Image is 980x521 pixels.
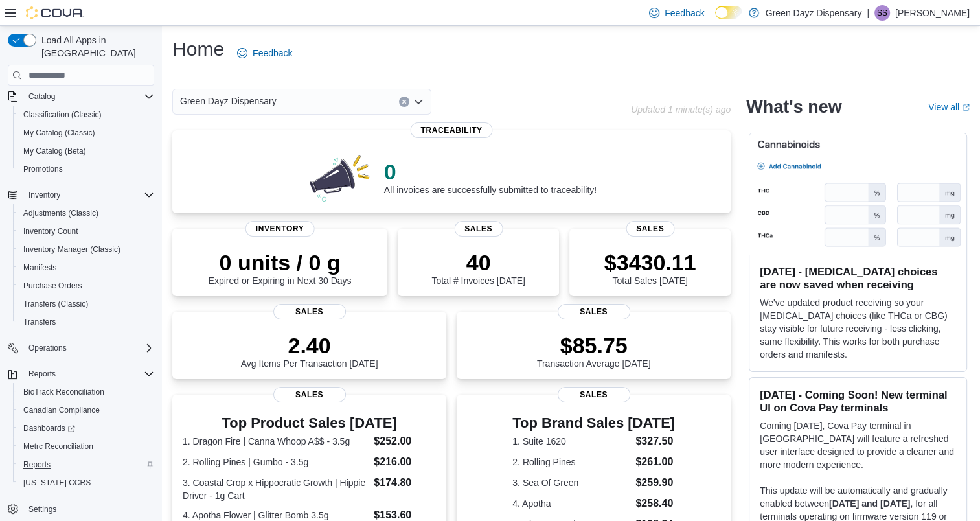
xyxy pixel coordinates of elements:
[18,107,107,122] a: Classification (Classic)
[26,6,84,19] img: Cova
[13,419,159,437] a: Dashboards
[18,402,154,418] span: Canadian Compliance
[273,387,346,402] span: Sales
[512,476,630,489] dt: 3. Sea Of Green
[36,34,154,60] span: Load All Apps in [GEOGRAPHIC_DATA]
[18,260,154,275] span: Manifests
[760,265,956,291] h3: [DATE] - [MEDICAL_DATA] choices are now saved when receiving
[23,459,51,470] span: Reports
[23,226,78,237] span: Inventory Count
[3,500,159,518] button: Settings
[172,36,224,62] h1: Home
[766,5,862,21] p: Green Dayz Dispensary
[18,143,154,159] span: My Catalog (Beta)
[18,125,100,141] a: My Catalog (Classic)
[760,388,956,414] h3: [DATE] - Coming Soon! New terminal UI on Cova Pay terminals
[537,332,651,369] div: Transaction Average [DATE]
[23,366,61,382] button: Reports
[18,278,87,294] a: Purchase Orders
[13,456,159,474] button: Reports
[23,187,65,203] button: Inventory
[13,240,159,259] button: Inventory Manager (Classic)
[28,91,55,102] span: Catalog
[18,314,154,330] span: Transfers
[209,249,352,286] div: Expired or Expiring in Next 30 Days
[23,164,63,174] span: Promotions
[18,475,96,491] a: [US_STATE] CCRS
[13,383,159,401] button: BioTrack Reconciliation
[626,221,674,237] span: Sales
[384,159,597,185] p: 0
[431,249,525,275] p: 40
[3,339,159,357] button: Operations
[273,304,346,319] span: Sales
[23,244,120,255] span: Inventory Manager (Classic)
[665,6,704,19] span: Feedback
[18,475,154,491] span: Washington CCRS
[18,402,105,418] a: Canadian Compliance
[241,332,378,358] p: 2.40
[18,314,61,330] a: Transfers
[18,205,154,221] span: Adjustments (Classic)
[3,186,159,204] button: Inventory
[18,161,68,177] a: Promotions
[18,457,154,472] span: Reports
[306,151,374,203] img: 0
[374,454,436,470] dd: $216.00
[13,160,159,178] button: Promotions
[23,502,62,517] a: Settings
[962,104,970,111] svg: External link
[23,423,75,434] span: Dashboards
[928,102,970,112] a: View allExternal link
[23,299,88,309] span: Transfers (Classic)
[241,332,378,369] div: Avg Items Per Transaction [DATE]
[18,421,80,436] a: Dashboards
[411,122,493,138] span: Traceability
[180,93,277,109] span: Green Dayz Dispensary
[23,405,100,415] span: Canadian Compliance
[715,6,742,19] input: Dark Mode
[13,277,159,295] button: Purchase Orders
[18,260,62,275] a: Manifests
[13,295,159,313] button: Transfers (Classic)
[18,439,98,454] a: Metrc Reconciliation
[558,304,630,319] span: Sales
[13,313,159,331] button: Transfers
[413,97,424,107] button: Open list of options
[512,415,675,431] h3: Top Brand Sales [DATE]
[23,208,98,218] span: Adjustments (Classic)
[23,89,154,104] span: Catalog
[18,296,93,312] a: Transfers (Classic)
[183,456,369,469] dt: 2. Rolling Pines | Gumbo - 3.5g
[558,387,630,402] span: Sales
[28,343,67,353] span: Operations
[28,504,56,515] span: Settings
[18,224,154,239] span: Inventory Count
[18,161,154,177] span: Promotions
[23,187,154,203] span: Inventory
[454,221,503,237] span: Sales
[867,5,869,21] p: |
[431,249,525,286] div: Total # Invoices [DATE]
[374,434,436,449] dd: $252.00
[399,97,409,107] button: Clear input
[23,366,154,382] span: Reports
[13,106,159,124] button: Classification (Classic)
[18,242,126,257] a: Inventory Manager (Classic)
[13,142,159,160] button: My Catalog (Beta)
[18,384,109,400] a: BioTrack Reconciliation
[23,262,56,273] span: Manifests
[604,249,696,286] div: Total Sales [DATE]
[23,128,95,138] span: My Catalog (Classic)
[13,259,159,277] button: Manifests
[760,296,956,361] p: We've updated product receiving so your [MEDICAL_DATA] choices (like THCa or CBG) stay visible fo...
[537,332,651,358] p: $85.75
[18,242,154,257] span: Inventory Manager (Classic)
[604,249,696,275] p: $3430.11
[18,457,56,472] a: Reports
[13,204,159,222] button: Adjustments (Classic)
[232,40,297,66] a: Feedback
[374,475,436,491] dd: $174.80
[245,221,315,237] span: Inventory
